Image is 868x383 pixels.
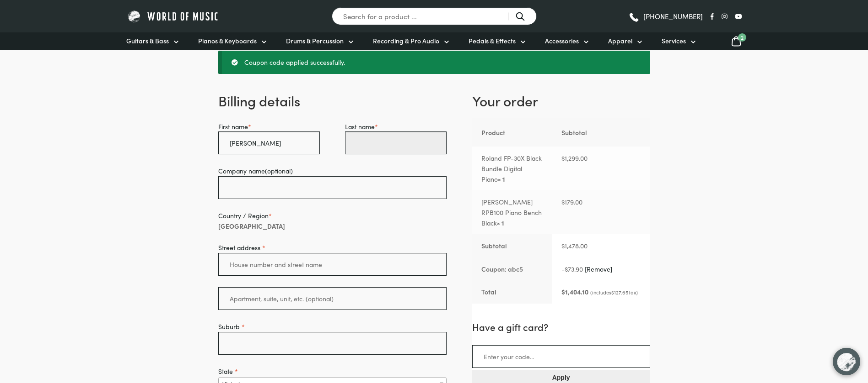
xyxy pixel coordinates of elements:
[827,342,868,383] iframe: Chat with our support team
[126,9,220,23] img: World of Music
[662,36,686,46] span: Services
[552,118,650,147] th: Subtotal
[472,345,650,368] input: Enter your code…
[218,253,447,276] input: House number and street name
[561,197,565,206] span: $
[218,287,447,310] input: Apartment, suite, unit, etc. (optional)
[218,221,285,231] strong: [GEOGRAPHIC_DATA]
[218,166,447,176] label: Company name
[498,174,505,184] strong: × 1
[738,33,746,42] span: 2
[218,366,447,377] label: State
[472,190,552,234] td: [PERSON_NAME] RPB100 Piano Bench Black
[472,91,650,119] h3: Your order
[218,121,320,132] label: First name
[218,91,447,110] h3: Billing details
[561,153,565,163] span: $
[585,264,612,273] a: Remove abc5 coupon
[472,320,650,334] h4: Have a gift card?
[497,218,504,227] strong: × 1
[565,264,568,273] span: $
[286,36,344,46] span: Drums & Percussion
[218,210,447,221] label: Country / Region
[552,257,650,281] td: -
[198,36,257,46] span: Pianos & Keyboards
[218,242,447,253] label: Street address
[265,166,293,175] span: (optional)
[472,147,552,190] td: Roland FP-30X Black Bundle Digital Piano
[345,121,447,132] label: Last name
[561,287,565,296] span: $
[590,289,638,296] small: (includes Tax)
[561,197,582,206] bdi: 179.00
[472,257,552,281] th: Coupon: abc5
[472,280,552,304] th: Total
[545,36,579,46] span: Accessories
[565,264,583,273] span: 73.90
[218,51,650,74] div: Coupon code applied successfully.
[469,36,516,46] span: Pedals & Effects
[611,289,614,296] span: $
[561,241,588,250] bdi: 1,478.00
[218,321,447,332] label: Suburb
[628,10,703,23] a: [PHONE_NUMBER]
[472,234,552,257] th: Subtotal
[611,289,628,296] span: 127.65
[643,13,703,20] span: [PHONE_NUMBER]
[126,36,169,46] span: Guitars & Bass
[561,241,565,250] span: $
[373,36,439,46] span: Recording & Pro Audio
[472,118,552,147] th: Product
[332,7,537,25] input: Search for a product ...
[561,287,588,296] bdi: 1,404.10
[561,153,588,163] bdi: 1,299.00
[608,36,632,46] span: Apparel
